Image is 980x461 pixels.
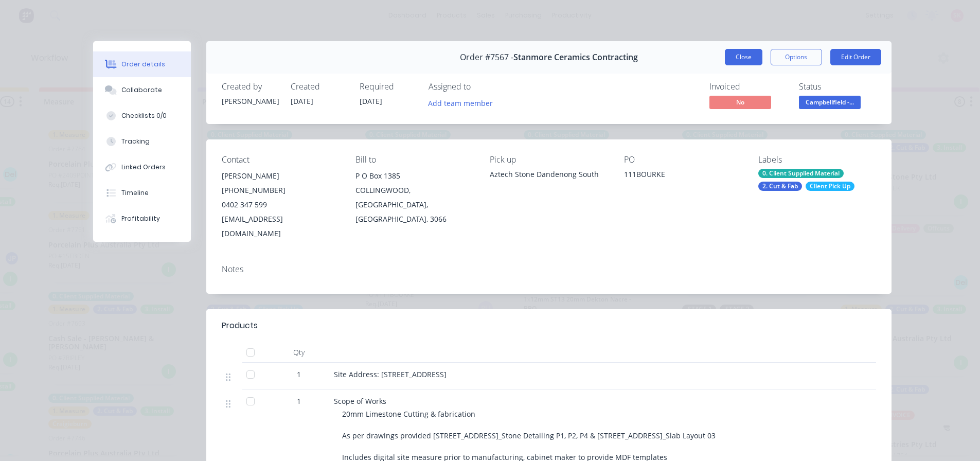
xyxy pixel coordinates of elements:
[355,183,473,226] div: COLLINGWOOD, [GEOGRAPHIC_DATA], [GEOGRAPHIC_DATA], 3066
[429,96,498,110] button: Add team member
[360,82,416,92] div: Required
[709,82,787,92] div: Invoiced
[291,96,313,106] span: [DATE]
[460,52,513,62] span: Order #7567 -
[291,82,347,92] div: Created
[121,60,165,69] div: Order details
[93,77,191,103] button: Collaborate
[799,82,876,92] div: Status
[222,198,340,212] div: 0402 347 599
[334,369,447,379] span: Site Address: [STREET_ADDRESS]
[222,82,278,92] div: Created by
[222,96,278,107] div: [PERSON_NAME]
[799,96,861,111] button: Campbellfield -...
[297,369,301,380] span: 1
[513,52,638,62] span: Stanmore Ceramics Contracting
[121,188,149,198] div: Timeline
[334,396,386,406] span: Scope of Works
[222,183,340,198] div: [PHONE_NUMBER]
[222,212,340,241] div: [EMAIL_ADDRESS][DOMAIN_NAME]
[758,169,844,178] div: 0. Client Supplied Material
[624,155,742,165] div: PO
[121,163,166,172] div: Linked Orders
[297,396,301,406] span: 1
[268,342,330,363] div: Qty
[121,111,167,120] div: Checklists 0/0
[429,82,531,92] div: Assigned to
[360,96,382,106] span: [DATE]
[490,169,608,180] div: Aztech Stone Dandenong South
[222,264,876,274] div: Notes
[93,129,191,154] button: Tracking
[222,169,340,241] div: [PERSON_NAME][PHONE_NUMBER]0402 347 599[EMAIL_ADDRESS][DOMAIN_NAME]
[355,155,473,165] div: Bill to
[121,214,160,223] div: Profitability
[93,51,191,77] button: Order details
[93,103,191,129] button: Checklists 0/0
[93,206,191,232] button: Profitability
[758,155,876,165] div: Labels
[93,154,191,180] button: Linked Orders
[725,49,762,65] button: Close
[771,49,822,65] button: Options
[121,85,162,95] div: Collaborate
[806,182,854,191] div: Client Pick Up
[624,169,742,183] div: 111BOURKE
[355,169,473,226] div: P O Box 1385COLLINGWOOD, [GEOGRAPHIC_DATA], [GEOGRAPHIC_DATA], 3066
[121,137,150,146] div: Tracking
[93,180,191,206] button: Timeline
[422,96,498,110] button: Add team member
[222,320,258,332] div: Products
[355,169,473,183] div: P O Box 1385
[799,96,861,109] span: Campbellfield -...
[830,49,881,65] button: Edit Order
[490,155,608,165] div: Pick up
[709,96,771,109] span: No
[222,169,340,183] div: [PERSON_NAME]
[222,155,340,165] div: Contact
[758,182,802,191] div: 2. Cut & Fab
